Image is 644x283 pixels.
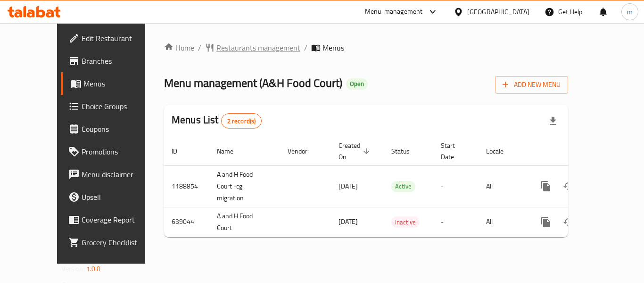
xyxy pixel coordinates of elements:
span: 1.0.0 [86,263,101,275]
span: Branches [82,55,157,67]
span: Edit Restaurant [82,33,157,44]
span: Add New Menu [503,79,561,91]
td: 639044 [164,207,209,237]
li: / [198,42,201,53]
span: [DATE] [339,215,358,228]
a: Home [164,42,194,53]
a: Coupons [61,118,165,140]
div: Menu-management [365,6,423,17]
span: Menu management ( A&H Food Court ) [164,72,342,94]
span: Name [217,146,246,157]
td: All [479,207,527,237]
nav: breadcrumb [164,42,568,53]
button: Change Status [557,211,580,233]
span: Menu disclaimer [82,169,157,180]
td: 1188854 [164,165,209,207]
td: - [433,165,479,207]
span: Menus [83,78,157,89]
h2: Menus List [172,113,262,129]
button: Change Status [557,175,580,197]
span: Locale [486,146,516,157]
td: - [433,207,479,237]
td: A and H Food Court [209,207,280,237]
a: Coverage Report [61,208,165,231]
span: Coupons [82,123,157,135]
span: Open [346,80,368,88]
span: Start Date [441,140,467,163]
div: Open [346,78,368,90]
th: Actions [527,137,633,166]
span: Version: [62,263,85,275]
a: Restaurants management [205,42,300,53]
div: [GEOGRAPHIC_DATA] [467,7,529,17]
button: Add New Menu [495,76,568,94]
button: more [535,211,557,233]
span: 2 record(s) [222,117,262,126]
span: Restaurants management [216,42,300,53]
a: Menu disclaimer [61,163,165,186]
span: Grocery Checklist [82,237,157,248]
li: / [304,42,307,53]
a: Branches [61,50,165,72]
span: Promotions [82,146,157,157]
a: Menus [61,72,165,95]
div: Total records count [221,113,262,129]
a: Grocery Checklist [61,231,165,254]
span: [DATE] [339,180,358,192]
span: Choice Groups [82,101,157,112]
a: Promotions [61,140,165,163]
span: Active [391,181,415,192]
span: Status [391,146,422,157]
span: Menus [322,42,344,53]
td: A and H Food Court -cg migration [209,165,280,207]
button: more [535,175,557,197]
span: Vendor [288,146,320,157]
span: Created On [339,140,372,163]
td: All [479,165,527,207]
span: m [627,7,633,17]
table: enhanced table [164,137,633,237]
div: Export file [542,110,564,132]
a: Edit Restaurant [61,27,165,50]
span: ID [172,146,190,157]
a: Choice Groups [61,95,165,118]
span: Coverage Report [82,214,157,225]
span: Upsell [82,191,157,203]
a: Upsell [61,186,165,208]
div: Active [391,181,415,192]
span: Inactive [391,217,420,228]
